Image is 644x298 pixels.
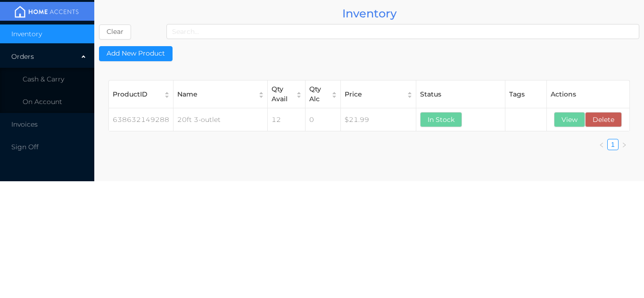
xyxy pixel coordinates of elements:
button: View [554,112,585,127]
div: Sort [406,90,413,98]
i: icon: caret-up [296,90,302,92]
li: 1 [607,139,619,150]
div: Sort [164,90,170,98]
div: Price [345,89,402,99]
div: Actions [551,89,626,99]
span: Cash & Carry [23,75,64,83]
i: icon: caret-down [164,94,170,96]
li: Previous Page [596,139,607,150]
i: icon: caret-down [407,94,413,96]
span: Sign Off [11,143,39,151]
button: Delete [585,112,622,127]
i: icon: caret-up [331,90,338,92]
span: Inventory [11,30,42,38]
i: icon: caret-down [331,94,338,96]
button: Add New Product [99,46,173,61]
i: icon: caret-up [258,90,264,92]
div: Sort [331,90,338,98]
span: Invoices [11,120,38,129]
i: icon: right [621,142,627,148]
i: icon: caret-up [164,90,170,92]
div: Inventory [99,5,639,22]
span: On Account [23,97,62,106]
a: 1 [611,141,615,148]
div: Sort [258,90,264,98]
div: Tags [509,89,543,99]
td: 638632149288 [109,108,173,131]
td: $21.99 [341,108,416,131]
td: 0 [305,108,341,131]
button: In Stock [420,112,462,127]
li: Next Page [619,139,630,150]
i: icon: caret-up [407,90,413,92]
i: icon: caret-down [258,94,264,96]
div: Name [177,89,253,99]
div: ProductID [113,89,159,99]
div: Status [420,89,501,99]
td: 12 [268,108,305,131]
i: icon: caret-down [296,94,302,96]
td: 20ft 3-outlet [173,108,268,131]
div: Qty Avail [272,84,291,104]
input: Search... [166,24,639,39]
img: mainBanner [11,5,82,19]
i: icon: left [599,142,604,148]
div: Sort [296,90,302,98]
button: Clear [99,24,131,40]
div: Qty Alc [309,84,326,104]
